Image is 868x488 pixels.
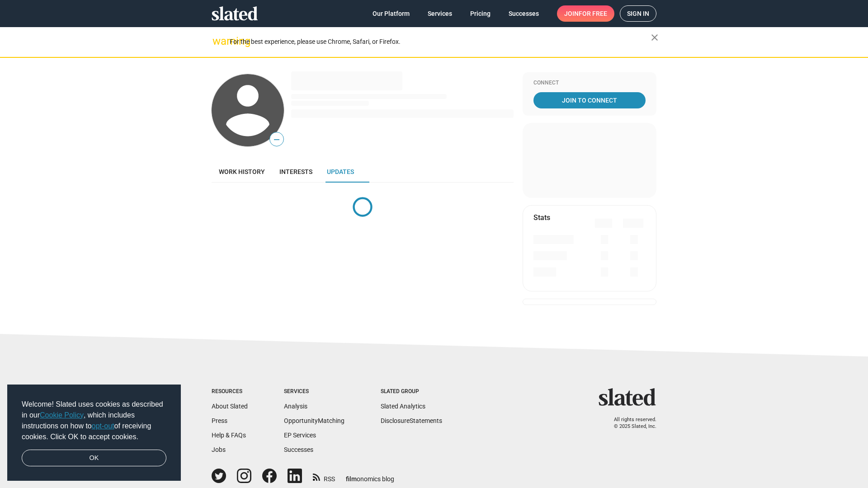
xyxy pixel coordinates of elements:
div: Resources [212,388,248,395]
span: Successes [509,5,539,22]
a: Updates [320,161,361,183]
mat-card-title: Stats [533,213,550,222]
a: Our Platform [365,5,417,22]
span: Our Platform [373,5,410,22]
a: Sign in [620,5,656,22]
div: cookieconsent [7,385,181,481]
a: Interests [272,161,320,183]
a: Cookie Policy [40,411,84,419]
a: Successes [501,5,546,22]
a: EP Services [284,432,316,439]
div: For the best experience, please use Chrome, Safari, or Firefox. [230,36,651,48]
span: for free [579,5,607,22]
div: Slated Group [381,388,442,395]
a: dismiss cookie message [22,450,166,467]
a: Help & FAQs [212,432,246,439]
p: All rights reserved. © 2025 Slated, Inc. [604,417,656,430]
a: Join To Connect [533,92,646,108]
a: opt-out [92,422,114,430]
span: Work history [219,168,265,175]
span: Join To Connect [535,92,644,108]
span: Welcome! Slated uses cookies as described in our , which includes instructions on how to of recei... [22,399,166,442]
mat-icon: close [649,32,660,43]
a: Work history [212,161,272,183]
a: Successes [284,446,313,453]
a: Press [212,417,227,424]
span: Interests [279,168,312,175]
span: Pricing [470,5,491,22]
div: Services [284,388,344,395]
mat-icon: warning [212,36,223,47]
a: DisclosureStatements [381,417,442,424]
span: Updates [327,168,354,175]
span: Services [428,5,452,22]
a: About Slated [212,403,248,410]
a: Jobs [212,446,226,453]
a: Slated Analytics [381,403,425,410]
span: Join [564,5,607,22]
a: Analysis [284,403,307,410]
a: Services [420,5,459,22]
a: filmonomics blog [346,468,394,483]
a: OpportunityMatching [284,417,344,424]
a: Joinfor free [557,5,614,22]
div: Connect [533,80,646,87]
span: Sign in [627,6,649,21]
a: Pricing [463,5,498,22]
span: film [346,475,357,483]
a: RSS [313,469,335,483]
span: — [270,134,283,145]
